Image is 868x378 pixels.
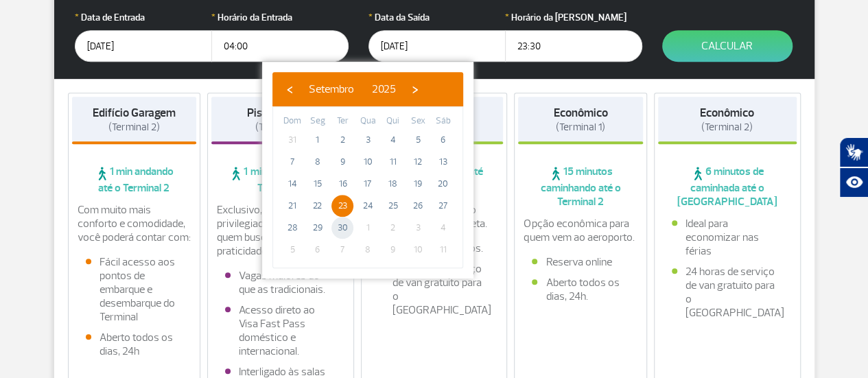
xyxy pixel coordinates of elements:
[532,255,629,269] li: Reserva online
[658,165,797,209] span: 6 minutos de caminhada até o [GEOGRAPHIC_DATA]
[368,10,506,25] label: Data da Saída
[300,79,363,99] button: Setembro
[382,195,404,217] span: 25
[331,151,353,173] span: 9
[281,151,303,173] span: 7
[407,239,429,261] span: 10
[331,217,353,239] span: 30
[262,62,473,279] bs-datepicker-container: calendar
[357,217,379,239] span: 1
[363,79,405,99] button: 2025
[108,121,160,134] span: (Terminal 2)
[93,106,176,120] strong: Edifício Garagem
[430,114,456,129] th: weekday
[554,106,608,120] strong: Econômico
[357,239,379,261] span: 8
[246,106,314,120] strong: Piso Premium
[432,173,454,195] span: 20
[368,30,506,62] input: dd/mm/aaaa
[556,121,605,134] span: (Terminal 1)
[331,173,353,195] span: 16
[839,137,868,198] div: Plugin de acessibilidade da Hand Talk.
[407,151,429,173] span: 12
[357,173,379,195] span: 17
[372,82,396,96] span: 2025
[382,129,404,151] span: 4
[700,106,754,120] strong: Econômico
[672,265,783,320] li: 24 horas de serviço de van gratuito para o [GEOGRAPHIC_DATA]
[75,10,212,25] label: Data de Entrada
[662,30,793,62] button: Calcular
[382,151,404,173] span: 11
[382,217,404,239] span: 2
[701,121,753,134] span: (Terminal 2)
[357,195,379,217] span: 24
[382,173,404,195] span: 18
[518,165,643,209] span: 15 minutos caminhando até o Terminal 2
[75,30,212,62] input: dd/mm/aaaa
[307,217,329,239] span: 29
[432,151,454,173] span: 13
[72,165,197,195] span: 1 min andando até o Terminal 2
[217,203,344,258] p: Exclusivo, com localização privilegiada e ideal para quem busca conforto e praticidade.
[532,276,629,303] li: Aberto todos os dias, 24h.
[839,167,868,198] button: Abrir recursos assistivos.
[281,195,303,217] span: 21
[86,255,183,324] li: Fácil acesso aos pontos de embarque e desembarque do Terminal
[331,129,353,151] span: 2
[307,173,329,195] span: 15
[211,165,350,195] span: 1 min andando até o Terminal 2
[357,129,379,151] span: 3
[280,114,305,129] th: weekday
[505,30,642,62] input: hh:mm
[407,217,429,239] span: 3
[307,129,329,151] span: 1
[281,217,303,239] span: 28
[86,331,183,358] li: Aberto todos os dias, 24h
[357,151,379,173] span: 10
[225,269,336,296] li: Vagas maiores do que as tradicionais.
[524,217,637,244] p: Opção econômica para quem vem ao aeroporto.
[432,129,454,151] span: 6
[839,137,868,167] button: Abrir tradutor de língua de sinais.
[225,303,336,358] li: Acesso direto ao Visa Fast Pass doméstico e internacional.
[307,239,329,261] span: 6
[307,195,329,217] span: 22
[405,79,425,99] button: ›
[331,239,353,261] span: 7
[406,114,431,129] th: weekday
[505,10,642,25] label: Horário da [PERSON_NAME]
[309,82,354,96] span: Setembro
[281,129,303,151] span: 31
[331,195,353,217] span: 23
[407,129,429,151] span: 5
[255,121,306,134] span: (Terminal 2)
[380,114,406,129] th: weekday
[211,10,349,25] label: Horário da Entrada
[279,80,425,94] bs-datepicker-navigation-view: ​ ​ ​
[330,114,355,129] th: weekday
[211,30,349,62] input: hh:mm
[281,173,303,195] span: 14
[382,239,404,261] span: 9
[281,239,303,261] span: 5
[279,79,300,99] button: ‹
[78,203,191,244] p: Com muito mais conforto e comodidade, você poderá contar com:
[379,262,490,317] li: 24 horas de serviço de van gratuito para o [GEOGRAPHIC_DATA]
[407,173,429,195] span: 19
[432,239,454,261] span: 11
[355,114,381,129] th: weekday
[432,217,454,239] span: 4
[672,217,783,258] li: Ideal para economizar nas férias
[305,114,331,129] th: weekday
[407,195,429,217] span: 26
[307,151,329,173] span: 8
[432,195,454,217] span: 27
